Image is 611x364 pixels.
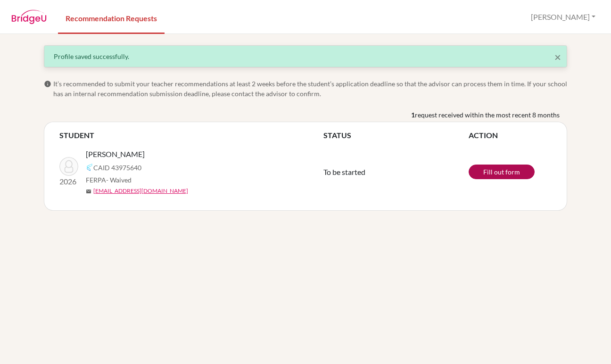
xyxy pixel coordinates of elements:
th: ACTION [469,130,552,141]
img: BridgeU logo [11,10,47,24]
p: 2026 [59,176,78,187]
div: Profile saved successfully. [54,51,557,61]
button: Close [554,51,561,63]
th: STATUS [323,130,469,141]
span: request received within the most recent 8 months [415,110,560,120]
span: mail [86,189,91,194]
span: - Waived [106,176,132,184]
span: × [554,50,561,64]
img: Common App logo [86,164,93,171]
a: Fill out form [469,165,535,179]
span: info [44,80,51,88]
span: To be started [323,167,365,176]
span: FERPA [86,175,132,185]
span: [PERSON_NAME] [86,149,145,160]
a: Recommendation Requests [58,1,165,34]
a: [EMAIL_ADDRESS][DOMAIN_NAME] [93,187,188,195]
th: STUDENT [59,130,323,141]
img: Ruiz, Matthew [59,157,78,176]
b: 1 [411,110,415,120]
button: [PERSON_NAME] [527,8,600,26]
span: CAID 43975640 [93,163,141,173]
span: It’s recommended to submit your teacher recommendations at least 2 weeks before the student’s app... [53,79,567,99]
